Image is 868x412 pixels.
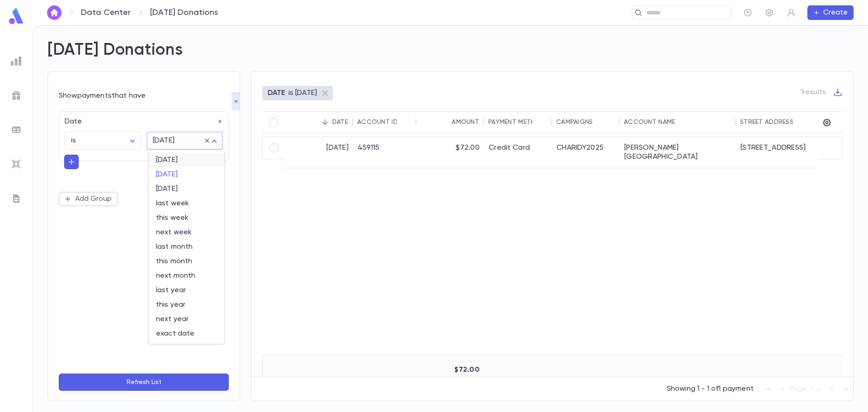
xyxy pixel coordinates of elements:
span: last month [156,242,217,251]
span: next week [156,228,217,237]
span: next year [156,315,217,324]
span: next month [156,271,217,280]
span: last year [156,286,217,295]
span: this week [156,213,217,223]
span: this year [156,300,217,309]
span: [DATE] [156,156,217,165]
span: [DATE] [156,170,217,179]
span: this month [156,257,217,266]
span: [DATE] [156,185,217,194]
span: last week [156,199,217,208]
span: exact date [156,329,217,338]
